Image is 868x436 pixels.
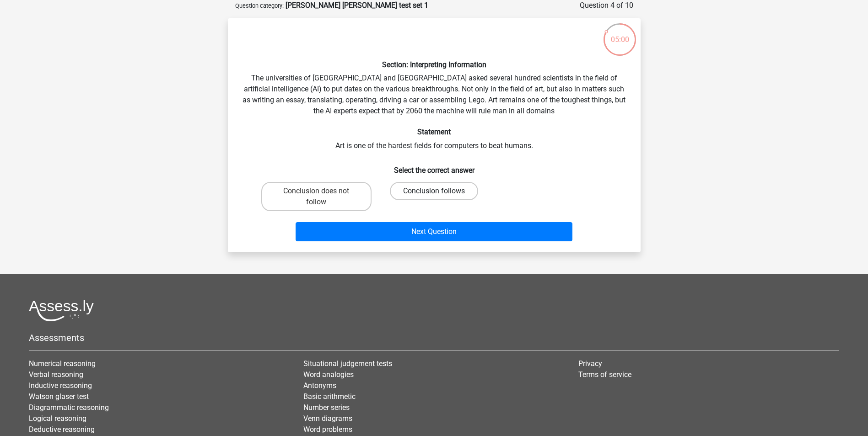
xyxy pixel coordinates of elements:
a: Antonyms [303,381,336,390]
a: Watson glaser test [29,392,89,401]
button: Next Question [296,222,572,241]
a: Privacy [578,359,602,368]
a: Diagrammatic reasoning [29,403,109,412]
img: Assessly logo [29,300,94,321]
h6: Section: Interpreting Information [243,60,626,69]
h6: Statement [243,128,626,136]
a: Number series [303,403,350,412]
small: Question category: [235,2,284,9]
a: Deductive reasoning [29,425,95,434]
a: Basic arithmetic [303,392,356,401]
div: The universities of [GEOGRAPHIC_DATA] and [GEOGRAPHIC_DATA] asked several hundred scientists in t... [232,26,637,245]
strong: [PERSON_NAME] [PERSON_NAME] test set 1 [286,1,428,10]
label: Conclusion does not follow [261,182,372,211]
a: Terms of service [578,370,631,379]
a: Verbal reasoning [29,370,83,379]
a: Numerical reasoning [29,359,96,368]
a: Logical reasoning [29,414,86,423]
a: Word problems [303,425,352,434]
a: Inductive reasoning [29,381,92,390]
h6: Select the correct answer [243,159,626,175]
div: 05:00 [603,22,637,45]
label: Conclusion follows [390,182,478,200]
a: Word analogies [303,370,354,379]
h5: Assessments [29,332,839,343]
a: Venn diagrams [303,414,352,423]
a: Situational judgement tests [303,359,392,368]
